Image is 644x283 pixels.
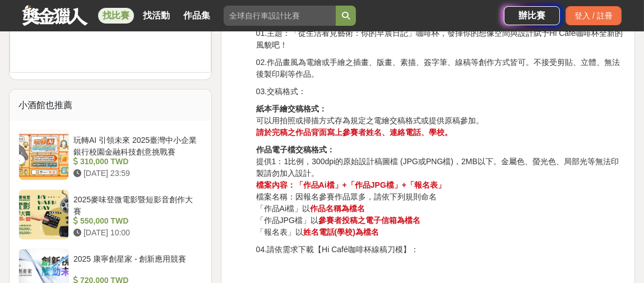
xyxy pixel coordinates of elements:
[18,189,202,240] a: 2025麥味登微電影暨短影音創作大賽 550,000 TWD [DATE] 10:00
[256,180,446,189] strong: 檔案內容：「作品Ai檔」+「作品JPG檔」+「報名表」
[303,228,379,236] strong: 姓名電話(學校)為檔名
[256,244,626,256] p: 04.請依需求下載【Hi Café咖啡杯線稿刀模】：
[310,204,365,213] strong: 作品名稱為檔名
[566,6,622,25] div: 登入 / 註冊
[73,134,198,156] div: 玩轉AI 引領未來 2025臺灣中小企業銀行校園金融科技創意挑戰賽
[73,253,198,275] div: 2025 康寧創星家 - 創新應用競賽
[18,130,202,180] a: 玩轉AI 引領未來 2025臺灣中小企業銀行校園金融科技創意挑戰賽 310,000 TWD [DATE] 23:59
[224,6,336,26] input: 全球自行車設計比賽
[73,168,198,179] div: [DATE] 23:59
[318,216,420,225] strong: 參賽者投稿之電子信箱為檔名
[256,145,335,154] strong: 作品電子檔交稿格式：
[256,86,626,98] p: 03.交稿格式：
[10,90,211,121] div: 小酒館也推薦
[73,194,198,215] div: 2025麥味登微電影暨短影音創作大賽
[98,8,134,24] a: 找比賽
[179,8,215,24] a: 作品集
[256,104,327,113] strong: 紙本手繪交稿格式：
[256,128,452,137] strong: 請於完稿之作品背面寫上參賽者姓名、連絡電話、學校。
[504,6,560,25] a: 辦比賽
[256,103,626,138] p: 可以用拍照或掃描方式存為規定之電繪交稿格式或提供原稿參加。
[256,27,626,51] p: 01.主題：「從生活看見藝術：你的早晨日記」咖啡杯，發揮你的想像空間與設計賦予Hi Café咖啡杯全新的風貌吧！
[73,156,198,168] div: 310,000 TWD
[256,144,626,238] p: 提供1：1比例，300dpi的原始設計稿圖檔 (JPG或PNG檔)，2MB以下。金屬色、螢光色、局部光等無法印製請勿加入設計。 檔案名稱：因報名參賽作品眾多，請依下列規則命名 「作品Ai檔」以 ...
[256,57,626,80] p: 02.作品畫風為電繪或手繪之插畫、版畫、素描、簽字筆、線稿等創作方式皆可。不接受剪貼、立體、無法後製印刷等作品。
[138,8,174,24] a: 找活動
[73,227,198,239] div: [DATE] 10:00
[73,215,198,227] div: 550,000 TWD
